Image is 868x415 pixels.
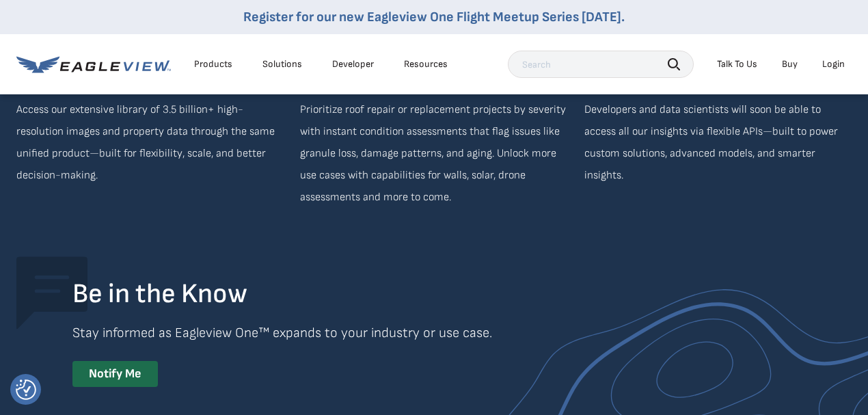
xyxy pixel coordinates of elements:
[300,99,567,209] p: Prioritize roof repair or replacement projects by severity with instant condition assessments tha...
[72,277,852,311] div: Be in the Know
[782,58,798,70] a: Buy
[72,361,158,388] div: Notify Me
[717,58,757,70] div: Talk To Us
[508,51,694,78] input: Search
[332,58,374,70] a: Developer
[243,9,625,25] a: Register for our new Eagleview One Flight Meetup Series [DATE].
[16,99,284,187] p: Access our extensive library of 3.5 billion+ high-resolution images and property data through the...
[822,58,845,70] div: Login
[194,58,232,70] div: Products
[404,58,448,70] div: Resources
[72,322,619,344] p: Stay informed as Eagleview One™ expands to your industry or use case.
[262,58,302,70] div: Solutions
[16,379,36,400] button: Consent Preferences
[584,99,852,187] p: Developers and data scientists will soon be able to access all our insights via flexible APIs—bui...
[16,379,36,400] img: Revisit consent button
